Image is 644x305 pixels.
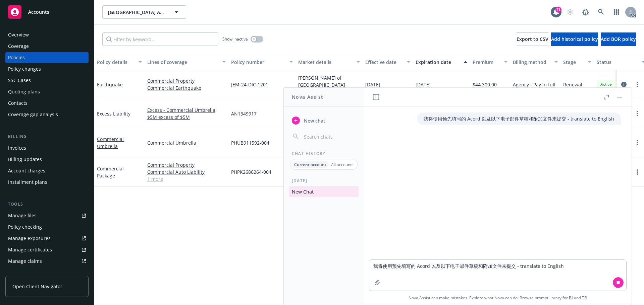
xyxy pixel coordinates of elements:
a: Installment plans [5,177,89,187]
span: [GEOGRAPHIC_DATA] Apartments, a Limited Partnership [108,9,166,16]
a: more [633,109,641,118]
button: Lines of coverage [145,54,228,70]
div: Expiration date [416,59,460,66]
a: Earthquake [97,81,123,88]
button: Policy number [228,54,296,70]
span: [DATE] [365,81,380,88]
button: New Chat [289,186,359,197]
div: Policy details [97,59,135,66]
div: 71 [555,7,561,13]
span: Agency - Pay in full [513,81,555,88]
div: Manage files [8,210,37,221]
a: Manage BORs [5,267,89,278]
a: Commercial Property [147,161,226,168]
a: Policies [5,52,89,63]
div: Coverage [8,41,29,52]
a: Coverage gap analysis [5,109,89,120]
a: Accounts [5,3,89,21]
a: Quoting plans [5,86,89,97]
div: Manage exposures [8,233,51,244]
a: Start snowing [563,5,577,19]
span: Nova Assist can make mistakes. Explore what Nova can do: Browse prompt library for and [367,291,629,305]
div: Status [597,59,638,66]
div: Policies [8,52,25,63]
div: Billing updates [8,154,42,165]
span: Add BOR policy [601,36,636,42]
span: Export to CSV [517,36,548,42]
span: Show inactive [222,36,248,42]
a: 1 more [147,175,226,182]
span: Add historical policy [551,36,598,42]
a: more [633,168,641,176]
span: Accounts [28,9,49,15]
a: Manage certificates [5,244,89,255]
a: Billing updates [5,154,89,165]
div: Overview [8,29,29,40]
div: Chat History [284,151,364,156]
button: Export to CSV [517,32,548,46]
a: Policy changes [5,64,89,74]
a: Manage claims [5,256,89,266]
span: PHUB911592-004 [231,139,269,146]
div: [DATE] [284,178,364,183]
div: Policy number [231,59,285,66]
span: PHPK2686264-004 [231,168,271,175]
a: Excess Liability [97,110,130,117]
a: Manage files [5,210,89,221]
a: Overview [5,29,89,40]
button: Policy details [94,54,145,70]
a: SSC Cases [5,75,89,86]
span: AN1349917 [231,110,257,117]
a: Search [594,5,608,19]
div: Invoices [8,143,26,153]
div: Lines of coverage [147,59,218,66]
a: Account charges [5,165,89,176]
div: Manage certificates [8,244,52,255]
div: Premium [473,59,500,66]
div: Stage [563,59,584,66]
a: Invoices [5,143,89,153]
span: Active [599,81,613,87]
button: New chat [289,115,359,127]
input: Search chats [303,132,356,141]
p: Current account [294,162,326,167]
h1: Nova Assist [292,93,323,100]
a: Manage exposures [5,233,89,244]
a: Contacts [5,98,89,108]
a: Report a Bug [579,5,592,19]
div: Account charges [8,165,45,176]
a: Commercial Property [147,77,226,84]
div: Tools [5,201,89,208]
button: Stage [560,54,594,70]
div: Policy checking [8,222,42,232]
div: Coverage gap analysis [8,109,58,120]
p: All accounts [331,162,354,167]
a: Switch app [610,5,623,19]
a: Excess - Commercial Umbrella $5M excess of $5M [147,106,226,121]
div: Effective date [365,59,403,66]
span: [DATE] [416,81,431,88]
p: 我将使用预先填写的 Acord 以及以下电子邮件草稿和附加文件来提交 - translate to English [424,115,614,122]
div: Quoting plans [8,86,40,97]
a: Commercial Umbrella [97,136,124,149]
div: SSC Cases [8,75,31,86]
a: Policy checking [5,222,89,232]
span: Open Client Navigator [12,283,62,290]
button: Add BOR policy [601,32,636,46]
button: Effective date [363,54,413,70]
a: more [633,139,641,147]
div: Billing [5,133,89,140]
div: Billing method [513,59,550,66]
button: Market details [296,54,363,70]
input: Filter by keyword... [102,32,218,46]
div: Manage BORs [8,267,40,278]
button: Billing method [510,54,560,70]
span: JEM-24-DIC-1201 [231,81,268,88]
div: Market details [298,59,353,66]
button: Expiration date [413,54,470,70]
span: Renewal [563,81,582,88]
div: Installment plans [8,177,47,187]
a: Commercial Auto Liability [147,168,226,175]
div: [PERSON_NAME] of [GEOGRAPHIC_DATA] [298,74,360,88]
